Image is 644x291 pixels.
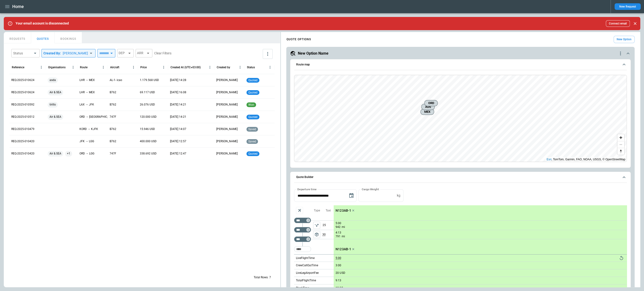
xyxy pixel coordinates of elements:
p: 25 [322,221,334,230]
p: REQ-2025-010592 [11,103,34,107]
p: JFK → LGG [79,139,94,143]
p: [DATE] 14:21 [170,103,186,107]
span: Air & SEA [48,148,63,160]
p: kg [397,194,400,198]
p: 15.946 USD [140,127,155,131]
h5: New Option Name [298,51,328,56]
p: 1.179.568 USD [140,78,159,82]
button: New Request [615,3,641,10]
span: package_2 [314,232,319,237]
span: Type of sector [313,231,320,238]
p: B762 [110,90,116,94]
button: Close [632,20,638,27]
div: Reference [12,66,24,69]
p: mi [341,234,345,238]
p: [DATE] 14:07 [170,127,186,131]
p: 30 [322,230,334,239]
button: left aligned [313,222,320,229]
span: won [247,103,255,106]
button: REQUESTS [4,32,31,43]
p: KORD → KJFK [79,127,98,131]
p: mi [341,225,345,229]
button: Clear Filters [154,50,171,56]
h6: Quote Builder [296,176,313,179]
button: New Option Namequote-option-actions [290,51,631,56]
p: [PERSON_NAME] [216,139,238,143]
p: Type [314,209,320,213]
span: quoted [247,152,258,155]
p: [DATE] 12:57 [170,139,186,143]
p: 69.117 USD [140,90,155,94]
p: [PERSON_NAME] [216,103,238,107]
p: Your email account is disconnected [16,21,69,25]
p: [PERSON_NAME] [216,90,238,94]
p: B762 [110,127,116,131]
p: LAX → JFK [79,103,94,107]
span: Aircraft selection [296,207,303,214]
p: Taxi [325,209,331,213]
button: Price column menu [160,64,167,71]
p: 3:00 [336,264,341,267]
button: Quote Builder [294,172,627,183]
p: [PERSON_NAME] [216,127,238,131]
button: New Option [614,36,635,43]
p: 338.692 USD [140,152,157,156]
span: quoted [247,115,258,119]
a: Esri [547,158,552,161]
p: 26.076 USD [140,103,155,107]
p: B762 [110,103,116,107]
span: quoted [247,79,258,82]
p: 4:13 [336,231,341,234]
p: 747F [110,115,116,119]
p: 791 [336,234,341,238]
div: quote-option-actions [618,51,623,56]
p: LHR → MEX [79,78,95,82]
p: [PERSON_NAME] [216,78,238,82]
button: Status column menu [267,64,273,71]
div: Route map [294,75,627,162]
div: Route [80,66,87,69]
p: BlockTime [296,286,309,290]
p: Total Rows: [253,275,268,279]
span: ORD [427,101,436,105]
label: Cargo Weight [362,187,379,191]
span: MEX [423,109,432,114]
p: 400.000 USD [140,139,157,143]
button: Aircraft column menu [130,64,137,71]
p: 5:00 [336,222,341,225]
p: LiveFlightTime [296,256,315,260]
h6: Route map [296,63,310,66]
span: quoted [247,91,258,94]
p: REQ-2025-010479 [11,127,34,131]
span: tirillo [48,99,58,111]
p: 5:00 [336,256,341,260]
button: Created by column menu [237,64,243,71]
div: Created by [217,66,230,69]
div: Status [13,51,32,56]
p: 10:08 [336,286,343,290]
span: ADS [424,105,433,109]
span: +1 [65,148,72,160]
button: more [263,49,273,59]
canvas: Map [294,75,627,162]
button: Zoom in [617,134,624,141]
button: Route map [294,59,627,70]
button: Reset bearing to north [617,148,624,155]
h4: QUOTE OPTIONS [286,38,311,40]
div: Too short [294,246,311,252]
p: B762 [110,139,116,143]
div: , TomTom, Garmin, FAO, NOAA, USGS, © OpenStreetMap [547,157,625,162]
div: [PERSON_NAME] [63,51,88,56]
span: asda [48,74,58,86]
p: [DATE] 14:28 [170,78,186,82]
div: Created By : [43,51,88,56]
p: 20 USD [336,271,345,275]
p: 120.000 USD [140,115,157,119]
div: Too short [294,218,311,223]
button: Reset [618,255,625,262]
div: Price [140,66,147,69]
p: [DATE] 12:47 [170,152,186,156]
button: left aligned [313,231,320,238]
div: Created At (UTC+03:00) [170,66,201,69]
button: Zoom out [617,141,624,148]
